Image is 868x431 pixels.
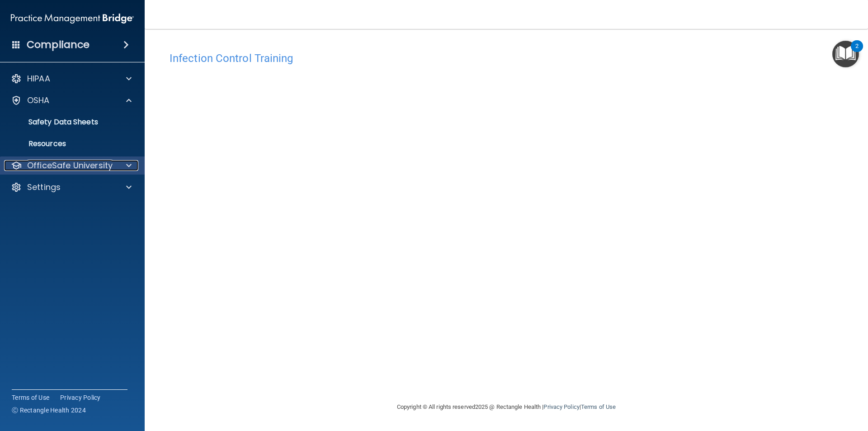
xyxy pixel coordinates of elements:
img: PMB logo [11,9,134,28]
a: OfficeSafe University [11,160,132,171]
span: Ⓒ Rectangle Health 2024 [12,406,86,415]
a: Terms of Use [12,393,49,402]
h4: Compliance [27,38,90,51]
p: Safety Data Sheets [6,118,129,127]
div: 2 [855,46,859,58]
h4: Infection Control Training [170,52,843,64]
a: Settings [11,182,132,193]
a: OSHA [11,95,132,106]
a: Terms of Use [581,403,616,410]
p: Resources [6,139,129,148]
a: Privacy Policy [543,403,579,410]
p: HIPAA [27,73,50,84]
div: Copyright © All rights reserved 2025 @ Rectangle Health | | [341,393,671,422]
p: OSHA [27,95,50,106]
p: OfficeSafe University [27,160,113,171]
p: Settings [27,182,61,193]
iframe: infection-control-training [170,69,622,347]
a: HIPAA [11,73,132,84]
a: Privacy Policy [60,393,101,402]
button: Open Resource Center, 2 new notifications [832,41,859,67]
